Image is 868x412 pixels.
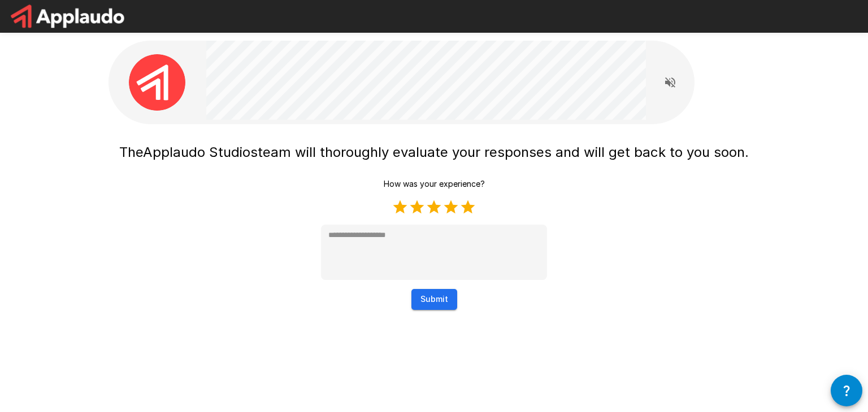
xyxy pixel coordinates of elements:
[119,144,143,160] span: The
[384,178,485,190] p: How was your experience?
[411,289,457,310] button: Submit
[258,144,749,160] span: team will thoroughly evaluate your responses and will get back to you soon.
[143,144,258,160] span: Applaudo Studios
[129,54,185,111] img: applaudo_avatar.png
[659,71,682,94] button: Read questions aloud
